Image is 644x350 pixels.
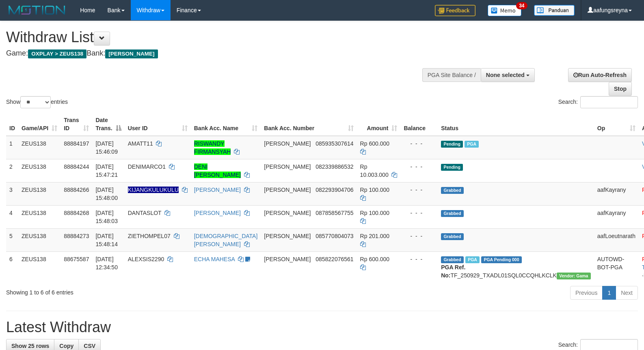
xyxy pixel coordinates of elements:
span: 88884273 [64,233,89,239]
th: Status [438,113,594,136]
span: 88884197 [64,140,89,147]
a: ECHA MAHESA [194,256,235,262]
td: ZEUS138 [18,159,61,182]
label: Search: [558,96,638,108]
a: Stop [609,82,632,96]
a: DENI [PERSON_NAME] [194,163,241,178]
span: ZIETHOMPEL07 [128,233,171,239]
span: [DATE] 15:48:00 [95,187,118,201]
span: Rp 100.000 [360,187,389,193]
a: Next [616,286,638,300]
td: 4 [6,205,18,228]
span: Grabbed [441,187,464,194]
span: Rp 100.000 [360,210,389,216]
div: PGA Site Balance / [422,68,481,82]
a: [PERSON_NAME] [194,187,241,193]
span: [PERSON_NAME] [264,233,311,239]
span: [DATE] 15:47:21 [95,163,118,178]
span: OXPLAY > ZEUS138 [28,49,86,58]
span: Show 25 rows [11,343,49,349]
span: 88884244 [64,163,89,170]
span: Rp 10.003.000 [360,163,389,178]
span: [PERSON_NAME] [264,210,311,216]
span: DANTASLOT [128,210,162,216]
td: ZEUS138 [18,251,61,283]
span: Grabbed [441,210,464,217]
span: AMATT11 [128,140,153,147]
span: Copy [59,343,73,349]
span: 88884266 [64,187,89,193]
img: Button%20Memo.svg [488,5,522,16]
span: Pending [441,141,463,148]
span: Grabbed [441,233,464,240]
span: 88884268 [64,210,89,216]
select: Showentries [20,96,51,108]
a: Previous [570,286,603,300]
span: [DATE] 15:46:09 [95,140,118,155]
span: [DATE] 12:34:50 [95,256,118,271]
h1: Withdraw List [6,29,421,45]
th: Bank Acc. Number: activate to sort column ascending [261,113,357,136]
span: CSV [84,343,95,349]
input: Search: [580,96,638,108]
div: Showing 1 to 6 of 6 entries [6,285,262,296]
span: Copy 087858567755 to clipboard [316,210,353,216]
span: Pending [441,164,463,171]
div: - - - [404,209,434,217]
span: Vendor URL: https://trx31.1velocity.biz [557,273,591,279]
td: 6 [6,251,18,283]
td: ZEUS138 [18,136,61,159]
h1: Latest Withdraw [6,319,638,335]
div: - - - [404,140,434,148]
a: [PERSON_NAME] [194,210,241,216]
span: Copy 085822076561 to clipboard [316,256,353,262]
span: Copy 085935307614 to clipboard [316,140,353,147]
th: ID [6,113,18,136]
th: Trans ID: activate to sort column ascending [61,113,92,136]
a: [DEMOGRAPHIC_DATA][PERSON_NAME] [194,233,258,247]
th: Game/API: activate to sort column ascending [18,113,61,136]
div: - - - [404,163,434,171]
span: [DATE] 15:48:14 [95,233,118,247]
th: User ID: activate to sort column ascending [125,113,191,136]
span: Marked by aafpengsreynich [465,256,480,263]
span: Copy 082293904706 to clipboard [316,187,353,193]
span: DENIMARCO1 [128,163,166,170]
span: Marked by aafanarl [465,141,479,148]
td: 1 [6,136,18,159]
td: aafKayrany [594,182,639,205]
span: [PERSON_NAME] [264,187,311,193]
span: ALEXSIS2290 [128,256,164,262]
span: 34 [516,2,527,9]
img: panduan.png [534,5,575,16]
th: Amount: activate to sort column ascending [357,113,401,136]
button: None selected [481,68,535,82]
a: RISWANDY FIRMANSYAH [194,140,231,155]
th: Op: activate to sort column ascending [594,113,639,136]
img: Feedback.jpg [435,5,475,16]
td: ZEUS138 [18,228,61,251]
span: [PERSON_NAME] [105,49,158,58]
b: PGA Ref. No: [441,264,465,279]
div: - - - [404,232,434,240]
td: ZEUS138 [18,182,61,205]
td: AUTOWD-BOT-PGA [594,251,639,283]
td: 2 [6,159,18,182]
a: Run Auto-Refresh [568,68,632,82]
div: - - - [404,255,434,263]
td: 5 [6,228,18,251]
span: Rp 600.000 [360,256,389,262]
td: TF_250929_TXADL01SQL0CCQHLKCLK [438,251,594,283]
td: ZEUS138 [18,205,61,228]
span: [PERSON_NAME] [264,256,311,262]
th: Bank Acc. Name: activate to sort column ascending [191,113,261,136]
label: Show entries [6,96,68,108]
td: aafLoeutnarath [594,228,639,251]
th: Date Trans.: activate to sort column descending [92,113,124,136]
span: Rp 600.000 [360,140,389,147]
div: - - - [404,186,434,194]
img: MOTION_logo.png [6,4,68,16]
th: Balance [400,113,438,136]
span: PGA Pending [481,256,522,263]
span: Copy 082339886532 to clipboard [316,163,353,170]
